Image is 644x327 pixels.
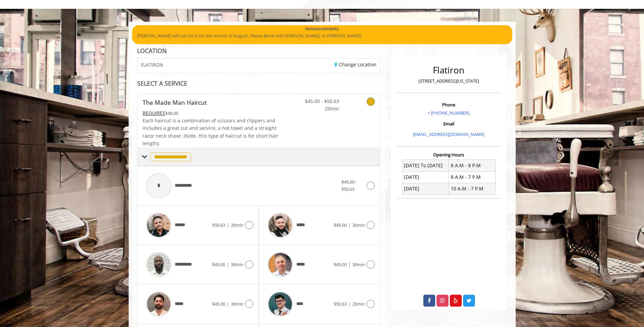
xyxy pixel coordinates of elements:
[231,301,243,307] span: 30min
[231,222,243,228] span: 20min
[449,171,496,183] td: 8 A.M - 7 P.M
[402,171,449,183] td: [DATE]
[212,261,225,268] span: $45.00
[137,32,507,39] p: [PERSON_NAME] will not be in for the month of August. Please Book with [PERSON_NAME], or [PERSON_...
[299,98,339,105] span: $45.00 - $50.63
[398,78,499,85] p: [STREET_ADDRESS][US_STATE]
[352,222,365,228] span: 30min
[227,261,229,268] span: |
[143,110,165,116] span: This service needs some Advance to be paid before we block your appointment
[352,301,365,307] span: 20min
[334,222,347,228] span: $45.00
[143,109,279,117] div: $48.00
[212,222,225,228] span: $50.63
[402,183,449,194] td: [DATE]
[449,160,496,171] td: 8 A.M - 8 P.M
[212,301,225,307] span: $45.00
[398,102,499,107] h3: Phone
[334,301,347,307] span: $50.63
[334,261,347,268] span: $45.00
[398,65,499,75] h2: Flatiron
[143,117,278,147] span: Each haircut is a combination of scissors and clippers and includes a great cut and service, a ho...
[348,261,351,268] span: |
[227,301,229,307] span: |
[231,261,243,268] span: 30min
[402,160,449,171] td: [DATE] To [DATE]
[305,25,339,32] b: Announcements
[137,80,381,87] div: SELECT A SERVICE
[413,131,484,137] a: [EMAIL_ADDRESS][DOMAIN_NAME]
[352,261,365,268] span: 30min
[299,105,339,113] span: 20min
[137,47,167,55] b: LOCATION
[141,62,163,67] span: FLATIRON
[348,301,351,307] span: |
[427,110,470,116] a: + [PHONE_NUMBER].
[348,222,351,228] span: |
[397,152,501,157] h3: Opening Hours
[449,183,496,194] td: 10 A.M - 7 P.M
[143,98,207,107] b: The Made Man Haircut
[342,179,357,192] span: $45.00 - $50.63
[227,222,229,228] span: |
[334,61,376,68] a: Change Location
[398,121,499,126] h3: Email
